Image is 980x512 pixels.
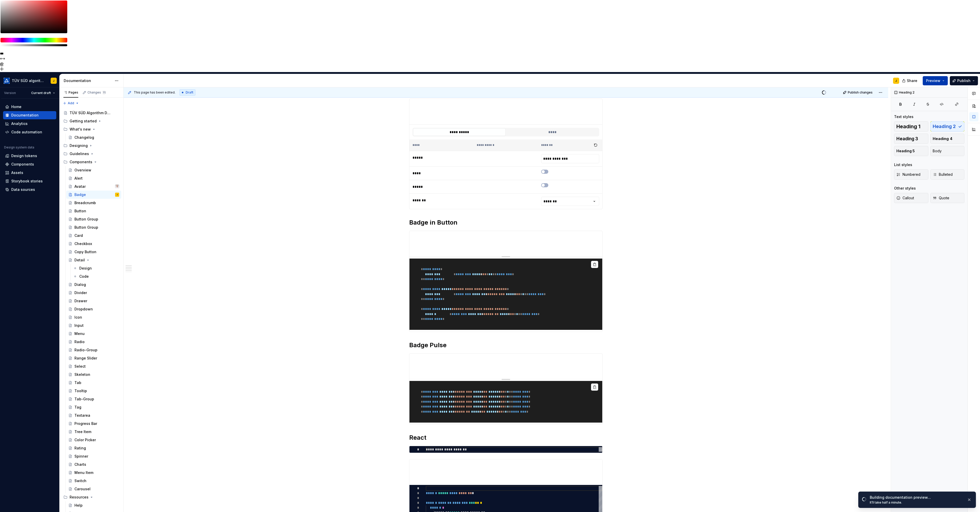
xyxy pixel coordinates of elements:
[66,191,121,199] a: BadgeJ
[74,258,85,263] div: Detail
[74,168,91,173] div: Overview
[66,338,121,346] a: Radio
[74,364,86,369] div: Select
[11,121,28,126] div: Analytics
[11,113,39,118] div: Documentation
[894,193,928,203] button: Callout
[66,256,121,264] a: Detail
[70,151,89,156] div: Guidelines
[907,78,917,83] span: Share
[74,298,87,304] div: Drawer
[66,215,121,223] a: Button Group
[957,78,971,83] span: Publish
[896,172,920,177] span: Numbered
[61,117,121,125] div: Getting started
[923,76,948,85] button: Preview
[933,148,942,154] span: Body
[61,109,121,117] a: TÜV SÜD Algorithm Design System - seamless solutions, unified experiences.
[74,233,83,238] div: Card
[74,200,96,205] div: Breadcrumb
[74,372,90,377] div: Skeleton
[74,437,96,443] div: Color Picker
[74,282,86,287] div: Dialog
[950,76,978,85] button: Publish
[70,143,88,148] div: Designing
[66,469,121,477] a: Menu Item
[933,195,949,201] span: Quote
[4,78,10,84] img: b580ff83-5aa9-44e3-bf1e-f2d94e587a2d.png
[74,315,82,320] div: Icon
[66,166,121,174] a: Overview
[74,290,87,295] div: Divider
[895,79,897,83] div: J
[66,207,121,215] a: Button
[74,503,83,508] div: Help
[899,76,921,85] button: Share
[79,266,92,271] div: Design
[66,305,121,313] a: Dropdown
[74,478,86,483] div: Switch
[870,495,963,500] div: Building documentation preview…
[926,78,940,83] span: Preview
[896,195,914,201] span: Callout
[894,169,928,180] button: Numbered
[74,413,90,418] div: Textarea
[74,241,92,246] div: Checkbox
[870,501,963,505] div: It’ll take half a minute.
[53,79,54,83] div: J
[70,110,112,115] div: TÜV SÜD Algorithm Design System - seamless solutions, unified experiences.
[11,104,21,109] div: Home
[74,339,85,344] div: Radio
[66,133,121,142] a: Changelog
[66,395,121,403] a: Tab-Group
[66,362,121,370] a: Select
[61,142,121,150] div: Designing
[61,150,121,158] div: Guidelines
[3,152,56,160] a: Design tokens
[74,454,88,459] div: Spinner
[409,341,603,349] h2: Badge Pulse
[74,307,93,312] div: Dropdown
[70,159,92,165] div: Components
[87,90,106,95] div: Changes
[3,103,56,111] a: Home
[63,90,78,95] div: Pages
[894,121,928,132] button: Heading 1
[74,462,86,467] div: Charts
[3,160,56,168] a: Components
[61,158,121,166] div: Components
[66,199,121,207] a: Breadcrumb
[74,397,94,402] div: Tab-Group
[3,128,56,136] a: Code automation
[64,78,112,83] div: Documentation
[11,170,23,175] div: Assets
[74,135,94,140] div: Changelog
[66,281,121,289] a: Dialog
[186,90,193,95] span: Draft
[4,145,34,149] div: Design system data
[11,130,42,135] div: Code automation
[61,100,81,107] button: Add
[3,185,56,194] a: Data sources
[11,187,35,192] div: Data sources
[12,78,44,83] div: TÜV SÜD algorithm
[74,356,97,361] div: Range Slider
[117,192,118,197] div: J
[11,162,34,167] div: Components
[66,231,121,240] a: Card
[74,323,84,328] div: Input
[61,493,121,501] div: Resources
[74,429,91,434] div: Tree Item
[74,225,98,230] div: Button Group
[894,162,912,167] div: List styles
[896,148,915,154] span: Heading 5
[66,411,121,420] a: Textarea
[66,444,121,452] a: Rating
[66,313,121,321] a: Icon
[894,134,928,144] button: Heading 3
[74,192,86,197] div: Badge
[70,495,88,500] div: Resources
[134,90,175,95] span: This page has been edited.
[11,179,43,184] div: Storybook stories
[74,208,86,214] div: Button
